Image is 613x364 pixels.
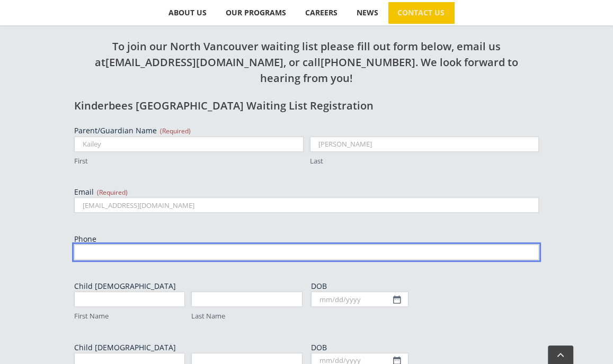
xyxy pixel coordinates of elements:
span: NEWS [357,9,378,16]
label: DOB [311,342,539,353]
span: (Required) [160,126,191,135]
label: DOB [311,281,539,292]
h2: Kinderbees [GEOGRAPHIC_DATA] Waiting List Registration [74,98,539,114]
a: OUR PROGRAMS [217,2,296,23]
label: Last Name [191,311,302,321]
label: First [74,156,304,166]
input: mm/dd/yyyy [311,292,408,307]
label: Phone [74,234,539,244]
span: CONTACT US [397,9,445,16]
legend: Parent/Guardian Name [74,125,191,136]
a: CONTACT US [388,2,454,23]
a: [PHONE_NUMBER] [321,55,415,69]
a: NEWS [348,2,388,23]
h2: To join our North Vancouver waiting list please fill out form below, email us at , or call . We l... [74,39,539,86]
legend: Child [DEMOGRAPHIC_DATA] [74,281,176,292]
span: OUR PROGRAMS [226,9,286,16]
a: [EMAIL_ADDRESS][DOMAIN_NAME] [105,55,283,69]
span: CAREERS [305,9,337,16]
label: Last [310,156,539,166]
label: Email [74,187,539,197]
a: CAREERS [296,2,347,23]
span: ABOUT US [168,9,207,16]
span: (Required) [97,188,128,197]
legend: Child [DEMOGRAPHIC_DATA] [74,342,176,353]
label: First Name [74,311,185,321]
a: ABOUT US [159,2,216,23]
